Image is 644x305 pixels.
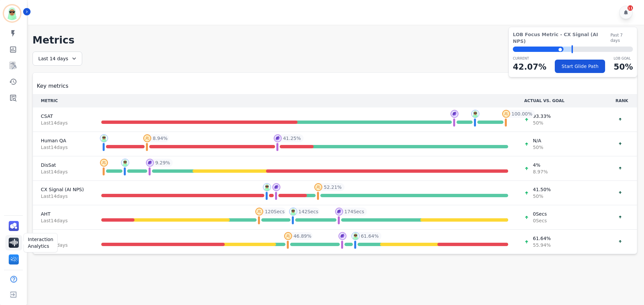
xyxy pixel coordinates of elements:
span: Last 14 day s [41,120,85,126]
span: N/A [533,137,543,144]
p: LOB Goal [614,56,633,61]
img: profile-pic [255,208,263,216]
span: 0 Secs [533,217,547,224]
img: profile-pic [121,159,129,167]
span: Last 14 day s [41,168,85,175]
span: Last 14 day s [41,242,85,248]
img: profile-pic [272,183,280,191]
img: profile-pic [471,110,479,118]
img: profile-pic [352,232,360,240]
span: Last 14 day s [41,193,85,200]
span: 46.89 % [293,233,311,239]
span: Human QA [41,137,85,144]
img: profile-pic [146,159,154,167]
span: 93.33 % [533,113,551,120]
span: CSAT [41,113,85,120]
th: ACTUAL VS. GOAL [516,94,607,107]
img: profile-pic [263,183,271,191]
p: 42.07 % [513,61,546,73]
span: 4 % [533,162,548,168]
span: 55.94 % [533,242,551,248]
span: Last 14 day s [41,144,85,151]
img: profile-pic [338,232,346,240]
span: Silence [41,235,85,242]
span: 50 % [533,144,543,151]
div: ⬤ [513,47,563,52]
span: 61.64 % [361,233,379,239]
img: profile-pic [450,110,459,118]
button: Start Glide Path [555,60,605,73]
img: profile-pic [289,208,297,216]
span: DisSat [41,162,85,168]
span: 174 Secs [344,208,364,215]
h1: Metrics [33,34,637,46]
span: 120 Secs [265,208,284,215]
p: 50 % [614,61,633,73]
img: profile-pic [100,159,108,167]
span: 8.97 % [533,168,548,175]
p: CURRENT [513,56,546,61]
th: RANK [607,94,637,107]
img: Bordered avatar [4,5,20,21]
div: Last 14 days [33,52,82,66]
span: 0 Secs [533,211,547,217]
span: 142 Secs [299,208,318,215]
span: AHT [41,211,85,217]
span: 41.25 % [283,135,301,142]
span: 9.29 % [155,159,170,166]
span: Key metrics [37,82,68,90]
img: profile-pic [284,232,292,240]
span: 41.50 % [533,186,551,193]
span: CX Signal (AI NPS) [41,186,85,193]
th: METRIC [33,94,93,107]
img: profile-pic [502,110,510,118]
span: 61.64 % [533,235,551,242]
img: profile-pic [100,134,108,142]
span: 52.21 % [324,184,341,190]
img: profile-pic [335,208,343,216]
img: profile-pic [143,134,151,142]
span: 50 % [533,120,551,126]
span: 50 % [533,193,551,200]
span: 100.00 % [512,110,532,117]
img: profile-pic [274,134,282,142]
div: 11 [628,5,633,11]
span: 8.94 % [153,135,167,142]
img: profile-pic [314,183,322,191]
span: Last 14 day s [41,217,85,224]
span: LOB Focus Metric - CX Signal (AI NPS) [513,31,610,45]
span: Past 7 days [610,32,633,43]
